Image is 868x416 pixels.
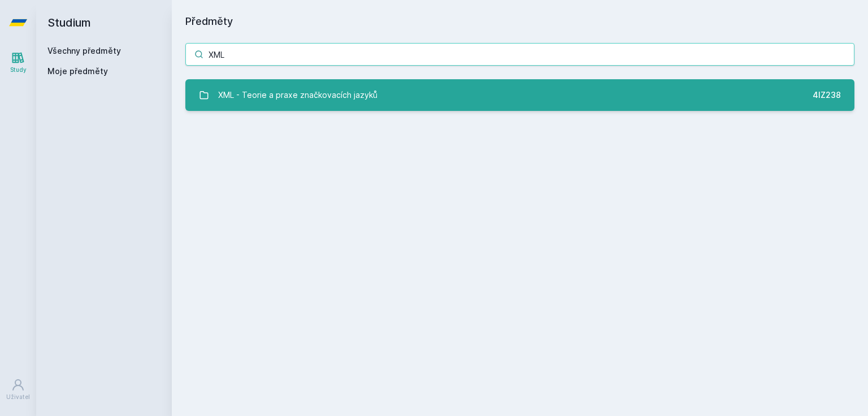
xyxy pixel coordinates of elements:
[813,89,841,101] div: 4IZ238
[10,66,27,74] div: Study
[47,66,108,77] span: Moje předměty
[47,46,121,55] a: Všechny předměty
[185,79,854,111] a: XML - Teorie a praxe značkovacích jazyků 4IZ238
[218,84,377,106] div: XML - Teorie a praxe značkovacích jazyků
[2,372,34,407] a: Uživatel
[185,43,854,66] input: Název nebo ident předmětu…
[6,393,30,401] div: Uživatel
[185,14,854,29] h1: Předměty
[2,45,34,80] a: Study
